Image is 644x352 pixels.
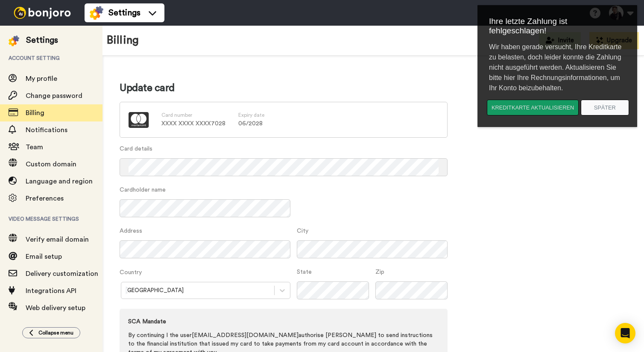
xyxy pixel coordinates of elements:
h1: Billing [107,34,139,47]
img: settings-colored.svg [90,6,103,20]
span: Collapse menu [38,329,73,336]
span: Billing [26,109,44,116]
label: Zip [375,268,448,276]
label: Cardholder name [120,186,290,194]
span: Web delivery setup [26,305,85,311]
span: Verify email domain [26,236,89,243]
span: Change password [26,92,82,99]
strong: SCA Mandate [128,317,439,326]
p: XXXX XXXX XXXX 7028 [161,119,225,128]
span: Preferences [26,195,64,202]
span: Delivery customization [26,270,98,277]
span: Team [26,144,43,151]
label: Card number [161,112,192,119]
label: City [297,227,448,235]
div: Settings [26,34,58,46]
div: Open Intercom Messenger [615,323,635,343]
span: My profile [26,75,57,82]
img: settings-colored.svg [9,35,19,46]
button: Kreditkarte aktualisieren [9,100,101,115]
div: Wir haben gerade versucht, Ihre Kreditkarte zu belasten, doch leider konnte die Zahlung nicht aus... [5,35,155,100]
div: Ihre letzte Zahlung ist fehlgeschlagen! [5,10,155,35]
span: Custom domain [26,161,76,168]
label: Address [120,227,290,235]
span: Language and region [26,178,93,185]
h2: Update card [120,81,448,95]
button: Später [103,100,152,115]
label: State [297,268,369,276]
span: Settings [108,7,141,19]
img: bj-logo-header-white.svg [10,7,74,19]
p: 06 / 2028 [238,119,264,128]
span: Notifications [26,127,67,133]
span: Integrations API [26,287,76,294]
label: Country [120,268,290,277]
label: Card details [120,145,448,153]
label: Expiry date [238,112,264,119]
span: Email setup [26,253,62,260]
button: Collapse menu [22,327,80,338]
